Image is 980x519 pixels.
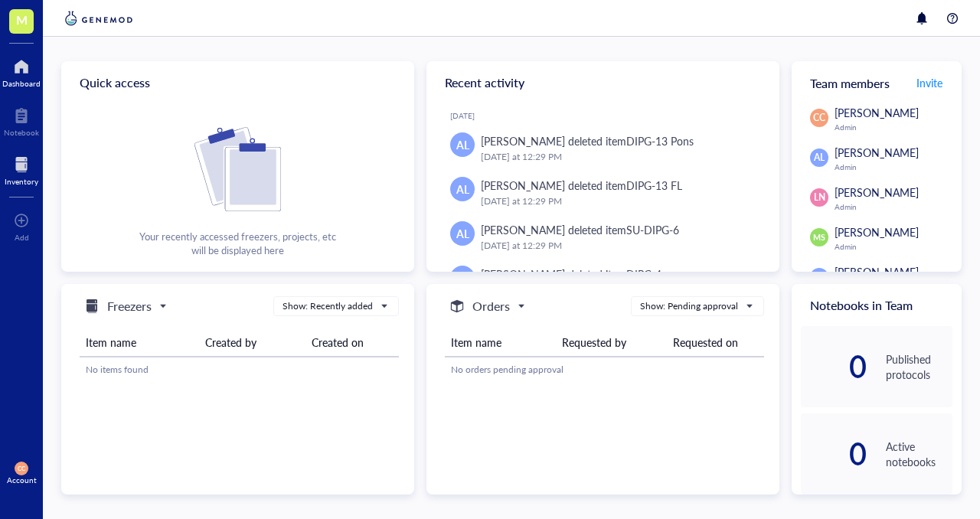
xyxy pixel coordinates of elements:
span: AL [814,151,825,165]
div: Show: Pending approval [640,299,738,313]
div: Admin [835,242,952,251]
span: AL [456,225,469,242]
th: Created on [305,328,399,357]
div: Add [15,233,29,242]
span: CC [813,111,825,125]
div: DIPG-13 Pons [626,133,694,149]
div: [DATE] at 12:29 PM [481,194,755,209]
h5: Orders [472,297,510,315]
div: Admin [835,202,952,211]
div: Active notebooks [886,439,952,469]
a: Dashboard [2,54,41,88]
div: Inventory [5,177,38,186]
button: Invite [916,70,943,95]
th: Requested on [667,328,764,357]
span: M [16,10,28,29]
div: Notebooks in Team [792,284,962,326]
th: Item name [445,328,556,357]
div: [PERSON_NAME] deleted item [481,132,694,149]
span: AL [456,181,469,197]
div: [PERSON_NAME] deleted item [481,221,679,238]
div: [DATE] [450,111,767,120]
div: Published protocols [886,351,952,382]
img: Cf+DiIyRRx+BTSbnYhsZzE9to3+AfuhVxcka4spAAAAAElFTkSuQmCC [194,127,281,211]
span: LN [814,191,825,204]
div: Dashboard [2,79,41,88]
div: [PERSON_NAME] deleted item [481,177,682,194]
th: Item name [80,328,199,357]
div: Show: Recently added [283,299,373,313]
div: Admin [835,162,952,171]
div: DIPG-13 FL [626,178,682,193]
div: Account [7,475,37,485]
span: [PERSON_NAME] Shared [835,264,955,279]
div: 0 [801,442,867,466]
span: Invite [916,75,942,90]
div: 0 [801,354,867,379]
div: Team members [792,61,962,104]
h5: Freezers [107,297,152,315]
span: AL [456,136,469,153]
span: [PERSON_NAME] [835,184,919,200]
span: MS [813,231,825,243]
th: Requested by [556,328,667,357]
div: [DATE] at 12:29 PM [481,238,755,253]
div: Admin [835,122,952,132]
div: Quick access [61,61,414,104]
div: Notebook [4,128,39,137]
div: Recent activity [426,61,779,104]
a: Inventory [5,152,38,186]
span: PS [814,270,825,284]
a: Notebook [4,103,39,137]
th: Created by [199,328,305,357]
span: CC [18,465,26,472]
div: No orders pending approval [451,363,758,377]
div: [DATE] at 12:29 PM [481,149,755,165]
span: [PERSON_NAME] [835,105,919,120]
img: genemod-logo [61,9,136,28]
span: [PERSON_NAME] [835,224,919,240]
span: [PERSON_NAME] [835,145,919,160]
div: No items found [86,363,393,377]
div: Your recently accessed freezers, projects, etc will be displayed here [139,230,336,257]
div: SU-DIPG-6 [626,222,679,237]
